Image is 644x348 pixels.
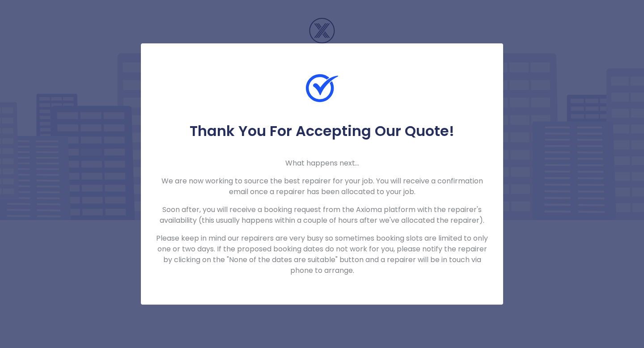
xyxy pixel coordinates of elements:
p: Please keep in mind our repairers are very busy so sometimes booking slots are limited to only on... [155,233,489,276]
img: Check [306,72,338,104]
h5: Thank You For Accepting Our Quote! [155,122,489,140]
p: Soon after, you will receive a booking request from the Axioma platform with the repairer's avail... [155,204,489,226]
p: What happens next... [155,158,489,169]
p: We are now working to source the best repairer for your job. You will receive a confirmation emai... [155,176,489,197]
